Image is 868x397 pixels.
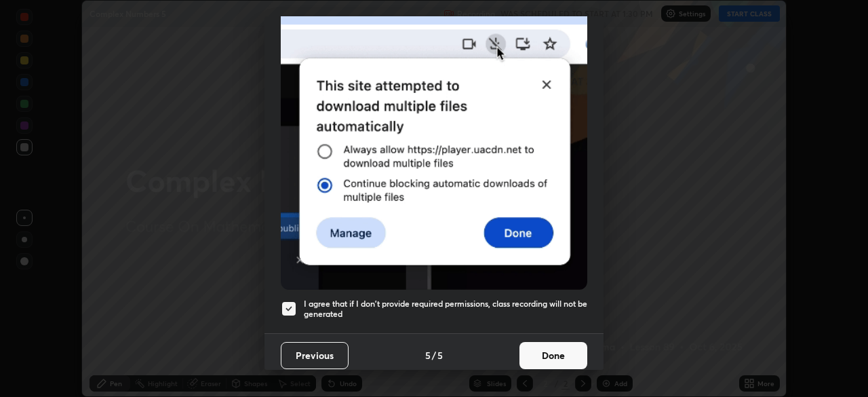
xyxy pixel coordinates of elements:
button: Previous [281,342,349,369]
h4: / [432,348,436,362]
h4: 5 [425,348,431,362]
button: Done [519,342,587,369]
h4: 5 [437,348,443,362]
h5: I agree that if I don't provide required permissions, class recording will not be generated [304,299,587,320]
